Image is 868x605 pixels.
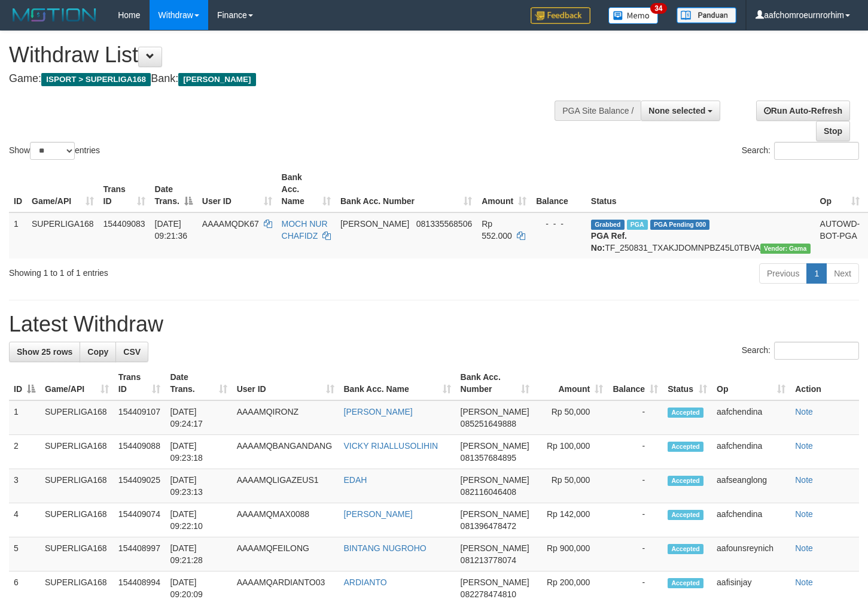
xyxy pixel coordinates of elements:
[816,121,850,141] a: Stop
[531,166,586,212] th: Balance
[591,231,627,253] b: PGA Ref. No:
[668,442,703,452] span: Accepted
[114,400,166,435] td: 154409107
[663,366,712,400] th: Status: activate to sort column ascending
[759,263,807,284] a: Previous
[9,503,40,537] td: 4
[40,435,114,469] td: SUPERLIGA168
[650,220,710,230] span: PGA Pending
[9,142,100,160] label: Show entries
[461,441,529,451] span: [PERSON_NAME]
[534,435,608,469] td: Rp 100,000
[534,503,608,537] td: Rp 142,000
[461,453,516,463] span: Copy 081357684895 to clipboard
[608,400,663,435] td: -
[178,73,255,86] span: [PERSON_NAME]
[742,342,859,360] label: Search:
[806,263,827,284] a: 1
[9,312,859,336] h1: Latest Withdraw
[344,407,413,416] a: [PERSON_NAME]
[461,577,529,587] span: [PERSON_NAME]
[165,400,232,435] td: [DATE] 09:24:17
[712,503,790,537] td: aafchendina
[795,441,813,451] a: Note
[9,212,27,259] td: 1
[150,166,197,212] th: Date Trans.: activate to sort column descending
[344,475,367,485] a: EDAH
[536,218,581,230] div: - - -
[9,469,40,503] td: 3
[477,166,531,212] th: Amount: activate to sort column ascending
[99,166,150,212] th: Trans ID: activate to sort column ascending
[608,503,663,537] td: -
[9,166,27,212] th: ID
[41,73,151,86] span: ISPORT > SUPERLIGA168
[416,219,472,229] span: Copy 081335568506 to clipboard
[232,537,339,571] td: AAAAMQFEILONG
[9,400,40,435] td: 1
[40,400,114,435] td: SUPERLIGA168
[9,43,567,67] h1: Withdraw List
[456,366,534,400] th: Bank Acc. Number: activate to sort column ascending
[591,220,625,230] span: Grabbed
[40,469,114,503] td: SUPERLIGA168
[534,469,608,503] td: Rp 50,000
[114,537,166,571] td: 154408997
[336,166,477,212] th: Bank Acc. Number: activate to sort column ascending
[627,220,648,230] span: Marked by aafounsreynich
[232,503,339,537] td: AAAAMQMAX0088
[555,101,641,121] div: PGA Site Balance /
[9,73,567,85] h4: Game: Bank:
[40,537,114,571] td: SUPERLIGA168
[9,435,40,469] td: 2
[608,537,663,571] td: -
[9,262,353,279] div: Showing 1 to 1 of 1 entries
[668,476,703,486] span: Accepted
[795,577,813,587] a: Note
[197,166,277,212] th: User ID: activate to sort column ascending
[641,101,720,121] button: None selected
[608,7,659,24] img: Button%20Memo.svg
[165,366,232,400] th: Date Trans.: activate to sort column ascending
[461,589,516,599] span: Copy 082278474810 to clipboard
[115,342,148,362] a: CSV
[774,142,859,160] input: Search:
[232,366,339,400] th: User ID: activate to sort column ascending
[742,142,859,160] label: Search:
[461,509,529,519] span: [PERSON_NAME]
[712,469,790,503] td: aafseanglong
[461,475,529,485] span: [PERSON_NAME]
[123,347,141,357] span: CSV
[114,435,166,469] td: 154409088
[155,219,188,241] span: [DATE] 09:21:36
[795,543,813,553] a: Note
[27,212,99,259] td: SUPERLIGA168
[9,537,40,571] td: 5
[795,509,813,519] a: Note
[668,510,703,520] span: Accepted
[9,366,40,400] th: ID: activate to sort column descending
[760,244,811,254] span: Vendor URL: https://trx31.1velocity.biz
[826,263,859,284] a: Next
[461,555,516,565] span: Copy 081213778074 to clipboard
[40,503,114,537] td: SUPERLIGA168
[534,400,608,435] td: Rp 50,000
[165,469,232,503] td: [DATE] 09:23:13
[30,142,75,160] select: Showentries
[339,366,456,400] th: Bank Acc. Name: activate to sort column ascending
[586,212,815,259] td: TF_250831_TXAKJDOMNPBZ45L0TBVA
[9,342,80,362] a: Show 25 rows
[795,407,813,416] a: Note
[114,469,166,503] td: 154409025
[80,342,116,362] a: Copy
[650,3,666,14] span: 34
[531,7,590,24] img: Feedback.jpg
[668,408,703,418] span: Accepted
[461,407,529,416] span: [PERSON_NAME]
[774,342,859,360] input: Search:
[795,475,813,485] a: Note
[340,219,409,229] span: [PERSON_NAME]
[608,366,663,400] th: Balance: activate to sort column ascending
[27,166,99,212] th: Game/API: activate to sort column ascending
[165,537,232,571] td: [DATE] 09:21:28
